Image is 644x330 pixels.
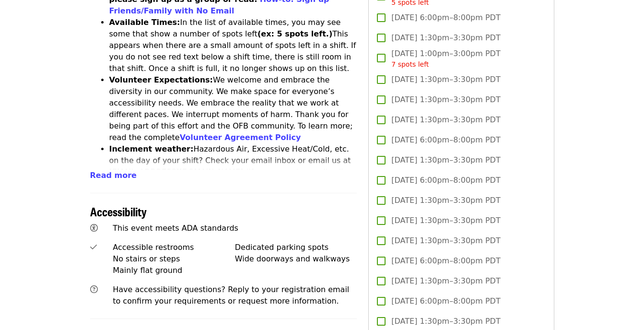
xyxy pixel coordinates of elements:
span: [DATE] 1:30pm–3:30pm PDT [391,316,500,327]
strong: (ex: 5 spots left.) [258,29,332,38]
span: [DATE] 6:00pm–8:00pm PDT [391,295,500,307]
a: Volunteer Agreement Policy [180,133,301,142]
span: 7 spots left [391,60,429,68]
span: [DATE] 1:30pm–3:30pm PDT [391,275,500,287]
span: [DATE] 6:00pm–8:00pm PDT [391,134,500,146]
i: check icon [90,243,97,252]
span: [DATE] 1:30pm–3:30pm PDT [391,215,500,226]
span: [DATE] 6:00pm–8:00pm PDT [391,255,500,267]
span: [DATE] 6:00pm–8:00pm PDT [391,175,500,186]
span: This event meets ADA standards [113,224,238,233]
span: [DATE] 1:30pm–3:30pm PDT [391,154,500,166]
span: [DATE] 1:00pm–3:00pm PDT [391,48,500,70]
div: Wide doorways and walkways [235,253,357,265]
div: Mainly flat ground [113,265,235,276]
span: Accessibility [90,203,147,220]
div: Dedicated parking spots [235,242,357,253]
li: We welcome and embrace the diversity in our community. We make space for everyone’s accessibility... [109,74,357,143]
strong: Available Times: [109,18,180,27]
strong: Inclement weather: [109,144,194,153]
li: In the list of available times, you may see some that show a number of spots left This appears wh... [109,17,357,74]
span: [DATE] 6:00pm–8:00pm PDT [391,12,500,24]
span: [DATE] 1:30pm–3:30pm PDT [391,114,500,126]
li: Hazardous Air, Excessive Heat/Cold, etc. on the day of your shift? Check your email inbox or emai... [109,143,357,201]
span: Read more [90,171,137,180]
span: [DATE] 1:30pm–3:30pm PDT [391,195,500,206]
div: No stairs or steps [113,253,235,265]
span: Have accessibility questions? Reply to your registration email to confirm your requirements or re... [113,285,349,306]
button: Read more [90,170,137,181]
i: universal-access icon [90,224,98,233]
span: [DATE] 1:30pm–3:30pm PDT [391,32,500,44]
span: [DATE] 1:30pm–3:30pm PDT [391,94,500,106]
strong: Volunteer Expectations: [109,75,213,84]
i: question-circle icon [90,285,98,294]
span: [DATE] 1:30pm–3:30pm PDT [391,74,500,85]
span: [DATE] 1:30pm–3:30pm PDT [391,235,500,247]
div: Accessible restrooms [113,242,235,253]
